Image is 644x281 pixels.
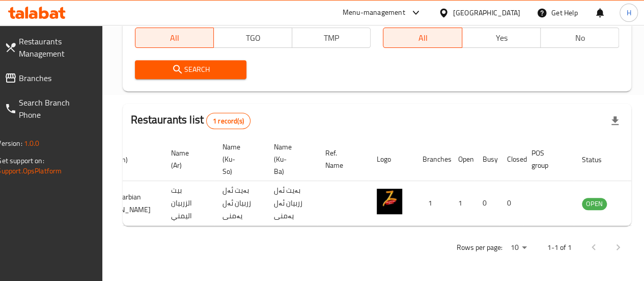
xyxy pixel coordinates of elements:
[143,63,239,76] span: Search
[19,96,92,121] span: Search Branch Phone
[499,138,523,181] th: Closed
[222,141,254,177] span: Name (Ku-So)
[19,72,92,84] span: Branches
[163,181,214,226] td: بيت الزربيان اليمني
[474,181,499,226] td: 0
[24,137,40,150] span: 1.0.0
[213,28,292,48] button: TGO
[545,31,615,45] span: No
[296,31,367,45] span: TMP
[207,116,250,126] span: 1 record(s)
[387,31,458,45] span: All
[274,141,305,177] span: Name (Ku-Ba)
[547,241,571,254] p: 1-1 of 1
[135,28,214,48] button: All
[266,181,317,226] td: بەیت ئەل زربیان ئەل یەمنی
[540,28,619,48] button: No
[377,189,402,214] img: Bayt Al zarbian Al yamani
[135,60,247,79] button: Search
[171,147,202,171] span: Name (Ar)
[450,138,474,181] th: Open
[292,28,371,48] button: TMP
[531,147,562,171] span: POS group
[343,7,405,19] div: Menu-management
[414,181,450,226] td: 1
[626,7,631,18] span: H
[603,109,627,133] div: Export file
[19,35,92,60] span: Restaurants Management
[474,138,499,181] th: Busy
[499,181,523,226] td: 0
[453,7,520,18] div: [GEOGRAPHIC_DATA]
[414,138,450,181] th: Branches
[325,147,356,171] span: Ref. Name
[139,31,210,45] span: All
[206,113,250,129] div: Total records count
[466,31,537,45] span: Yes
[131,112,250,129] h2: Restaurants list
[582,154,615,166] span: Status
[218,31,288,45] span: TGO
[456,241,502,254] p: Rows per page:
[369,138,414,181] th: Logo
[450,181,474,226] td: 1
[383,28,462,48] button: All
[582,198,607,210] span: OPEN
[506,240,530,256] div: Rows per page:
[214,181,266,226] td: بەیت ئەل زربیان ئەل یەمنی
[462,28,541,48] button: Yes
[88,181,163,226] td: Bayt Al zarbian [PERSON_NAME]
